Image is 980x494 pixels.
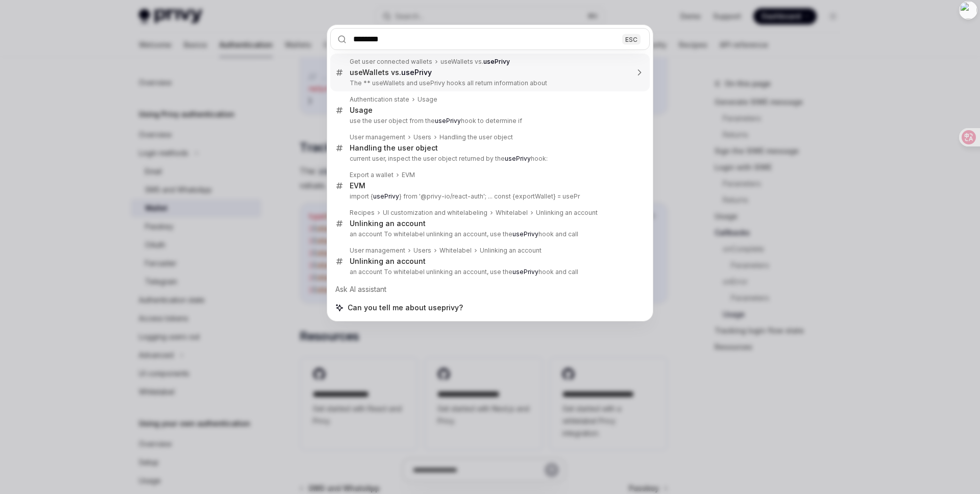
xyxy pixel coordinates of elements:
div: Users [413,133,431,141]
div: User management [350,133,405,141]
div: Unlinking an account [480,246,542,255]
b: usePrivy [401,68,432,77]
p: current user, inspect the user object returned by the hook: [350,155,628,163]
b: usePrivy [373,192,399,200]
b: usePrivy [483,58,510,65]
div: Get user connected wallets [350,58,432,66]
p: import { } from '@privy-io/react-auth'; ... const {exportWallet} = usePr [350,192,628,201]
div: UI customization and whitelabeling [383,209,487,217]
div: Ask AI assistant [330,280,650,299]
div: Handling the user object [439,133,513,141]
div: Handling the user object [350,143,438,153]
div: Unlinking an account [350,257,426,266]
div: Usage [418,95,437,104]
div: ESC [622,34,641,44]
b: usePrivy [505,155,531,162]
div: Usage [350,106,373,115]
div: EVM [350,181,365,190]
div: Recipes [350,209,375,217]
div: User management [350,246,405,255]
div: Unlinking an account [350,219,426,228]
div: Unlinking an account [536,209,598,217]
div: Whitelabel [496,209,528,217]
div: useWallets vs. [350,68,432,77]
div: Export a wallet [350,171,394,179]
div: EVM [402,171,415,179]
p: an account To whitelabel unlinking an account, use the hook and call [350,268,628,276]
b: usePrivy [435,117,461,125]
b: usePrivy [512,268,538,276]
span: Can you tell me about useprivy? [348,303,463,313]
div: Users [413,246,431,255]
div: Whitelabel [439,246,472,255]
p: use the user object from the hook to determine if [350,117,628,125]
b: usePrivy [512,230,538,238]
div: Authentication state [350,95,409,104]
p: The ** useWallets and usePrivy hooks all return information about [350,79,628,87]
div: useWallets vs. [440,58,510,66]
p: an account To whitelabel unlinking an account, use the hook and call [350,230,628,238]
